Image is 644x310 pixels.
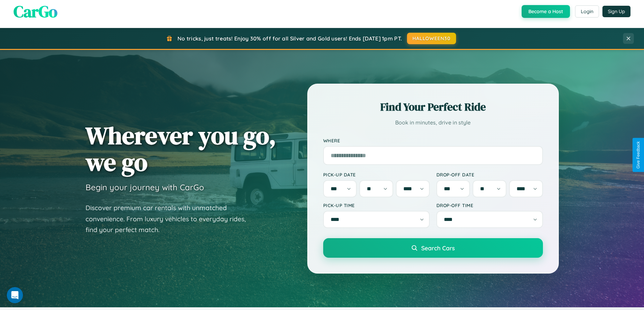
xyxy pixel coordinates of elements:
span: Search Cars [421,244,455,252]
h3: Begin your journey with CarGo [86,182,204,192]
iframe: Intercom live chat [7,287,23,303]
button: HALLOWEEN30 [407,33,456,44]
button: Login [575,5,599,18]
label: Pick-up Time [323,202,430,208]
label: Drop-off Time [436,202,543,208]
div: Give Feedback [636,141,641,169]
label: Drop-off Date [436,172,543,177]
button: Sign Up [602,6,630,17]
p: Book in minutes, drive in style [323,118,543,128]
span: No tricks, just treats! Enjoy 30% off for all Silver and Gold users! Ends [DATE] 1pm PT. [177,35,402,42]
label: Pick-up Date [323,172,430,177]
h1: Wherever you go, we go [86,122,276,175]
button: Become a Host [522,5,570,18]
button: Search Cars [323,238,543,258]
span: CarGo [14,0,57,23]
p: Discover premium car rentals with unmatched convenience. From luxury vehicles to everyday rides, ... [86,202,255,235]
label: Where [323,138,543,143]
h2: Find Your Perfect Ride [323,100,543,114]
